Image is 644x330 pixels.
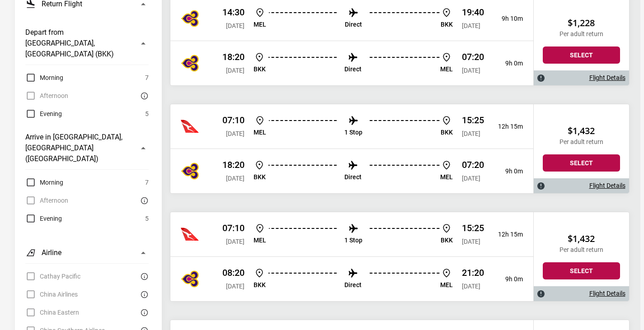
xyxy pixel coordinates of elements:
[42,247,61,258] h3: Airline
[170,212,533,301] div: Qantas 07:10 [DATE] MEL 1 Stop BKK 15:25 [DATE] 12h 15mTHAI Airways 08:20 [DATE] BKK Direct MEL 2...
[145,213,149,224] span: 5
[145,177,149,188] span: 7
[462,159,484,170] p: 07:20
[25,108,62,119] label: Evening
[543,262,620,279] button: Select
[440,173,453,181] p: MEL
[440,65,453,73] p: MEL
[181,117,199,135] img: Scoot
[543,246,620,254] p: Per adult return
[344,173,362,181] p: Direct
[145,72,149,83] span: 7
[345,21,362,28] p: Direct
[226,67,244,74] span: [DATE]
[138,271,149,282] button: There are currently no flights matching this search criteria. Try removing some search filters.
[138,90,149,101] button: There are currently no flights matching this search criteria. Try removing some search filters.
[534,178,629,193] div: Flight Details
[441,21,453,28] p: BKK
[254,65,266,73] p: BKK
[462,283,480,290] span: [DATE]
[138,307,149,318] button: There are currently no flights matching this search criteria. Try removing some search filters.
[491,60,523,67] p: 9h 0m
[138,195,149,206] button: There are currently no flights matching this search criteria. Try removing some search filters.
[222,115,244,125] p: 07:10
[543,46,620,64] button: Select
[441,237,453,244] p: BKK
[222,223,244,233] p: 07:10
[226,238,244,245] span: [DATE]
[181,225,199,243] img: Scoot
[440,281,453,289] p: MEL
[25,132,132,164] h3: Arrive in [GEOGRAPHIC_DATA], [GEOGRAPHIC_DATA] ([GEOGRAPHIC_DATA])
[589,182,625,190] a: Flight Details
[254,21,266,28] p: MEL
[462,51,484,62] p: 07:20
[441,129,453,136] p: BKK
[462,67,480,74] span: [DATE]
[543,138,620,146] p: Per adult return
[226,175,244,182] span: [DATE]
[462,7,484,18] p: 19:40
[589,290,625,297] a: Flight Details
[543,125,620,136] h2: $1,432
[462,267,484,278] p: 21:20
[145,108,149,119] span: 5
[462,130,480,137] span: [DATE]
[462,22,480,29] span: [DATE]
[25,126,149,170] button: Arrive in [GEOGRAPHIC_DATA], [GEOGRAPHIC_DATA] ([GEOGRAPHIC_DATA])
[543,233,620,244] h2: $1,432
[534,286,629,301] div: Flight Details
[25,242,149,264] button: Airline
[589,74,625,82] a: Flight Details
[226,22,244,29] span: [DATE]
[254,237,266,244] p: MEL
[181,270,199,288] img: Scoot
[462,175,480,182] span: [DATE]
[226,130,244,137] span: [DATE]
[491,231,523,238] p: 12h 15m
[543,18,620,28] h2: $1,228
[25,213,62,224] label: Evening
[491,275,523,283] p: 9h 0m
[491,123,523,130] p: 12h 15m
[25,177,63,188] label: Morning
[462,223,484,233] p: 15:25
[491,15,523,23] p: 9h 10m
[543,154,620,172] button: Select
[344,237,362,244] p: 1 Stop
[344,129,362,136] p: 1 Stop
[254,281,266,289] p: BKK
[543,30,620,38] p: Per adult return
[40,108,62,119] span: Evening
[222,159,244,170] p: 18:20
[344,65,362,73] p: Direct
[344,281,362,289] p: Direct
[25,72,63,83] label: Morning
[226,283,244,290] span: [DATE]
[181,162,199,180] img: Scoot
[222,7,244,18] p: 14:30
[534,70,629,85] div: Flight Details
[25,22,149,65] button: Depart from [GEOGRAPHIC_DATA], [GEOGRAPHIC_DATA] (BKK)
[222,267,244,278] p: 08:20
[25,27,132,60] h3: Depart from [GEOGRAPHIC_DATA], [GEOGRAPHIC_DATA] (BKK)
[181,54,199,72] img: Scoot
[138,289,149,300] button: There are currently no flights matching this search criteria. Try removing some search filters.
[254,173,266,181] p: BKK
[462,115,484,125] p: 15:25
[181,9,199,28] img: Scoot
[40,72,63,83] span: Morning
[491,167,523,175] p: 9h 0m
[222,51,244,62] p: 18:20
[40,177,63,188] span: Morning
[40,213,62,224] span: Evening
[254,129,266,136] p: MEL
[170,104,533,193] div: Qantas 07:10 [DATE] MEL 1 Stop BKK 15:25 [DATE] 12h 15mTHAI Airways 18:20 [DATE] BKK Direct MEL 0...
[462,238,480,245] span: [DATE]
